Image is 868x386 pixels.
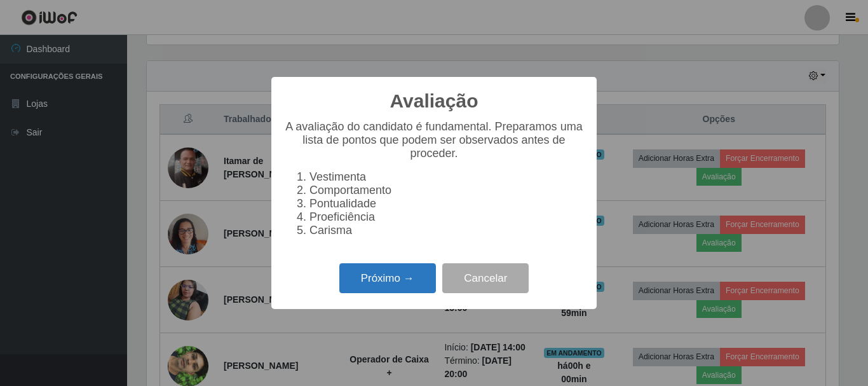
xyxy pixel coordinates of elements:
[390,90,478,113] h2: Avaliação
[309,184,584,197] li: Comportamento
[442,263,529,293] button: Cancelar
[309,197,584,210] li: Pontualidade
[339,263,436,293] button: Próximo →
[309,210,584,224] li: Proeficiência
[309,170,584,184] li: Vestimenta
[309,224,584,237] li: Carisma
[284,120,584,160] p: A avaliação do candidato é fundamental. Preparamos uma lista de pontos que podem ser observados a...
